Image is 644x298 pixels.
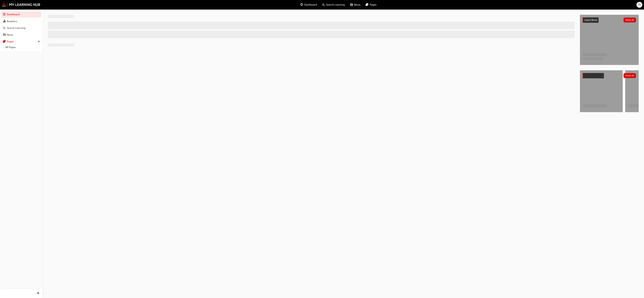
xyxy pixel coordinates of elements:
[1,11,41,39] button: DashboardAnalyticsSearch LearningNews
[363,1,379,8] a: pages-iconPages
[326,3,345,7] span: Search Learning
[320,1,347,8] a: search-iconSearch Learning
[7,33,13,37] div: News
[38,40,40,44] span: up-icon
[354,3,360,7] span: News
[366,3,368,7] span: pages-icon
[322,3,325,7] span: search-icon
[1,18,41,24] a: Analytics
[347,1,363,8] a: news-iconNews
[3,33,6,36] span: news-icon
[3,27,5,30] span: search-icon
[636,2,642,8] button: TL
[584,19,597,21] span: Latest News
[583,73,636,78] a: Show all
[624,73,636,78] button: Show all
[3,20,6,23] span: chart-icon
[300,3,303,7] span: guage-icon
[370,3,377,7] span: Pages
[624,18,636,22] button: Show all
[1,25,41,31] a: Search Learning
[1,11,41,18] a: Dashboard
[298,1,320,8] a: guage-iconDashboard
[2,3,40,7] img: mmal
[1,39,41,45] button: Pages
[583,17,636,23] a: Latest NewsShow all
[7,40,14,44] div: Pages
[638,3,641,7] span: TL
[304,3,317,7] span: Dashboard
[3,13,6,16] span: guage-icon
[37,291,39,295] span: prev-icon
[7,26,25,30] div: Search Learning
[350,3,353,7] span: news-icon
[3,40,6,43] span: pages-icon
[4,45,41,50] a: All Pages
[1,32,41,38] a: News
[7,19,17,23] div: Analytics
